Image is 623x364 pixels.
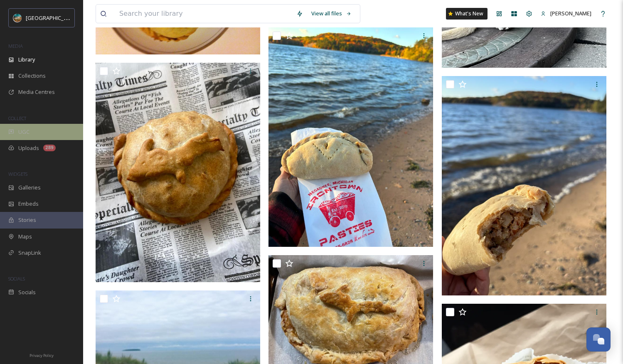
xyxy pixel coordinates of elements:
[26,14,107,22] span: [GEOGRAPHIC_DATA][US_STATE]
[30,350,54,360] a: Privacy Policy
[13,14,22,22] img: Snapsea%20Profile.jpg
[30,353,54,358] span: Privacy Policy
[442,76,606,295] img: ext_1742312150.463524_fashionmeetsfood@yahoo.com-IMG_7716.jpeg
[43,145,56,151] div: 289
[18,249,41,257] span: SnapLink
[115,5,292,23] input: Search your library
[18,184,41,192] span: Galleries
[18,144,39,152] span: Uploads
[18,200,39,208] span: Embeds
[8,115,26,121] span: COLLECT
[8,275,25,282] span: SOCIALS
[446,8,488,20] a: What's New
[18,288,36,296] span: Socials
[550,10,591,17] span: [PERSON_NAME]
[268,27,433,247] img: ext_1742312151.632758_fashionmeetsfood@yahoo.com-IMG_7711.jpeg
[537,5,596,22] a: [PERSON_NAME]
[18,72,46,80] span: Collections
[18,233,32,241] span: Maps
[8,43,23,49] span: MEDIA
[18,88,55,96] span: Media Centres
[18,216,36,224] span: Stories
[96,63,260,282] img: ext_1742292134.066006_allisonwebster13@outlook.com-IMG_0846.jpeg
[18,128,30,136] span: UGC
[8,171,27,177] span: WIDGETS
[586,327,611,352] button: Open Chat
[18,56,35,64] span: Library
[307,5,356,22] a: View all files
